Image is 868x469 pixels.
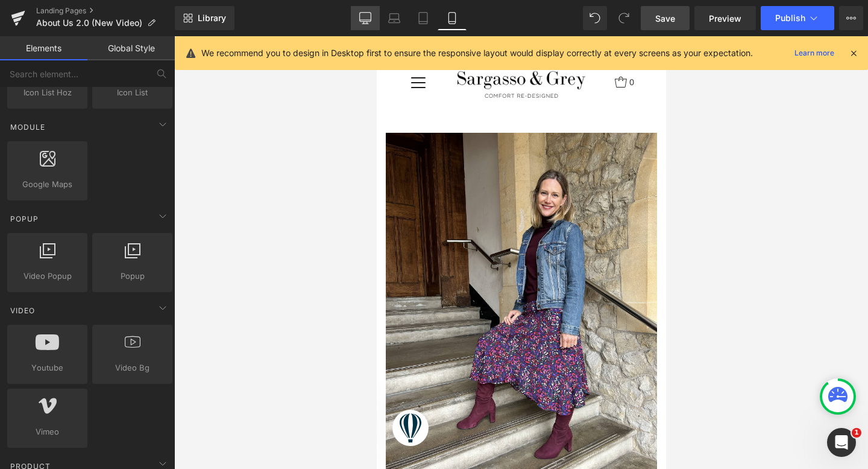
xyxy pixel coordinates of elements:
span: Preview [709,12,741,25]
span: 0 [253,40,257,52]
iframe: Intercom live chat [827,428,856,457]
span: Save [655,12,675,25]
span: Google Maps [11,178,84,191]
a: Learn more [790,46,839,60]
span: 1 [852,428,861,438]
span: Video [9,305,36,316]
span: Video Popup [11,270,84,282]
a: Landing Pages [36,6,175,16]
p: We recommend you to design in Desktop first to ensure the responsive layout would display correct... [201,46,753,60]
button: Publish [761,6,834,30]
a: Preview [694,6,756,30]
button: Open navigation [12,31,71,61]
span: Video Bg [96,362,169,374]
button: More [839,6,863,30]
a: New Library [175,6,234,30]
button: Redo [612,6,636,30]
span: Publish [775,13,805,23]
span: Popup [96,270,169,282]
img: Sargasso and Grey [81,30,209,62]
a: Global Style [87,36,175,60]
span: Icon List [96,86,169,99]
span: Youtube [11,362,84,374]
a: Tablet [409,6,438,30]
span: Popup [9,213,40,225]
span: Icon List Hoz [11,86,84,99]
button: Open cart [218,31,277,61]
a: Laptop [380,6,409,30]
span: Module [9,121,46,133]
span: About Us 2.0 (New Video) [36,18,142,28]
a: Desktop [351,6,380,30]
span: Vimeo [11,426,84,438]
span: Library [198,13,226,24]
a: Mobile [438,6,467,30]
button: Undo [583,6,607,30]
